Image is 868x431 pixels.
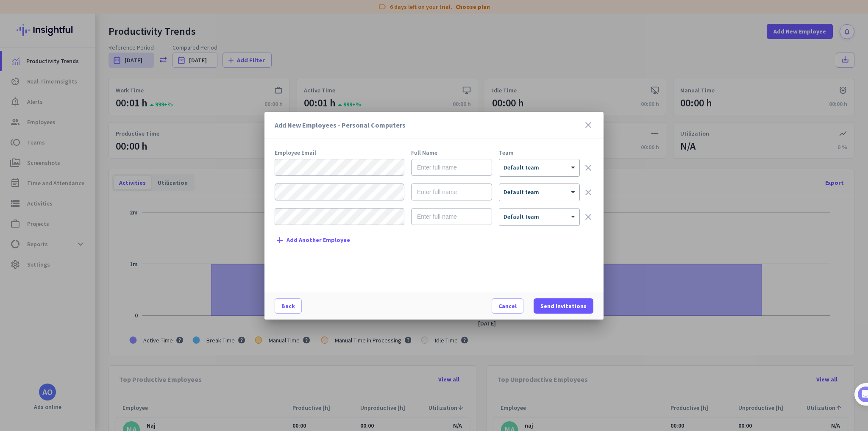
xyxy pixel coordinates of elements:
input: Enter full name [411,208,492,225]
input: Enter full name [411,184,492,200]
i: close [583,120,593,130]
div: Team [499,150,580,156]
div: Full Name [411,150,492,156]
i: add [275,235,285,245]
i: clear [583,187,593,197]
button: Back [275,298,302,314]
div: Employee Email [275,150,404,156]
i: clear [583,212,593,222]
h3: Add New Employees - Personal Computers [275,122,583,128]
button: Cancel [492,298,523,314]
span: Send Invitations [540,302,587,310]
span: Add Another Employee [287,237,350,243]
span: Cancel [498,302,517,310]
button: Send Invitations [534,298,593,314]
span: Back [281,302,295,310]
i: clear [583,163,593,173]
input: Enter full name [411,159,492,176]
